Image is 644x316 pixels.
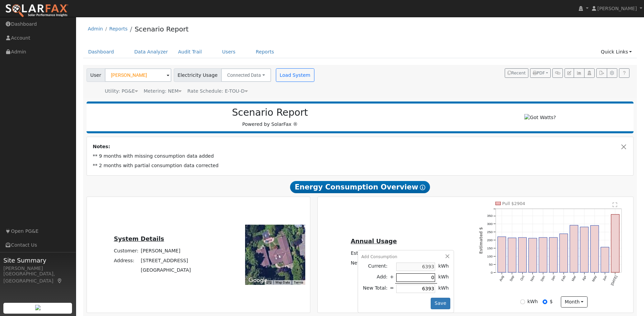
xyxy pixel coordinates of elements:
[5,4,69,18] img: SolarFax
[92,152,629,161] td: ** 9 months with missing consumption data added
[582,275,588,281] text: Apr
[520,299,525,304] input: kWh
[602,275,608,281] text: Jun
[489,263,493,266] text: 50
[561,275,567,281] text: Feb
[395,248,414,258] td: $2,904
[361,272,389,284] td: Add:
[571,275,577,282] text: Mar
[217,46,241,58] a: Users
[389,283,395,294] td: =
[530,275,535,282] text: Nov
[527,298,538,305] label: kWh
[502,201,525,206] text: Pull $2904
[570,225,578,273] rect: onclick=""
[140,256,192,265] td: [STREET_ADDRESS]
[529,238,537,272] rect: onclick=""
[613,202,618,207] text: 
[487,230,493,234] text: 250
[601,247,609,272] rect: onclick=""
[592,275,598,283] text: May
[487,238,493,242] text: 200
[350,258,395,268] td: Net Consumption:
[591,225,599,272] rect: onclick=""
[431,298,450,309] button: Save
[574,68,584,78] button: Multi-Series Graph
[105,68,171,82] input: Select a User
[508,238,516,272] rect: onclick=""
[351,238,397,245] u: Annual Usage
[560,234,568,272] rect: onclick=""
[620,143,627,150] button: Close
[3,270,72,285] div: [GEOGRAPHIC_DATA], [GEOGRAPHIC_DATA]
[580,227,589,273] rect: onclick=""
[498,237,506,273] rect: onclick=""
[437,272,450,284] td: kWh
[361,283,389,294] td: New Total:
[509,275,515,282] text: Sep
[607,68,617,78] button: Settings
[505,68,528,78] button: Recent
[88,26,103,31] a: Admin
[87,68,105,82] span: User
[3,256,72,265] span: Site Summary
[247,276,269,285] img: Google
[140,265,192,275] td: [GEOGRAPHIC_DATA]
[437,262,450,272] td: kWh
[129,46,173,58] a: Data Analyzer
[93,144,110,149] strong: Notes:
[619,68,629,78] a: Help Link
[596,46,637,58] a: Quick Links
[520,275,525,281] text: Oct
[540,275,546,282] text: Dec
[524,114,556,121] img: Got Watts?
[596,68,607,78] button: Export Interval Data
[83,46,119,58] a: Dashboard
[597,6,637,11] span: [PERSON_NAME]
[551,275,556,281] text: Jan
[437,283,450,294] td: kWh
[552,68,563,78] button: Generate Report Link
[533,71,545,75] span: PDF
[247,276,269,285] a: Open this area in Google Maps (opens a new window)
[612,214,620,272] rect: onclick=""
[251,46,279,58] a: Reports
[539,238,547,272] rect: onclick=""
[499,275,504,282] text: Aug
[57,278,63,284] a: Map
[543,299,547,304] input: $
[361,254,450,260] div: Add Consumption
[140,246,192,256] td: [PERSON_NAME]
[487,246,493,250] text: 150
[361,262,389,272] td: Current:
[491,271,493,274] text: 0
[565,68,574,78] button: Edit User
[389,272,395,284] td: +
[487,254,493,258] text: 100
[519,238,527,272] rect: onclick=""
[479,227,483,254] text: Estimated $
[276,280,290,285] button: Map Data
[584,68,595,78] button: Login As
[90,107,450,128] div: Powered by SolarFax ®
[294,280,303,284] a: Terms
[113,256,140,265] td: Address:
[276,68,314,82] button: Load System
[92,161,629,171] td: ** 2 months with partial consumption data corrected
[487,222,493,226] text: 300
[550,298,553,305] label: $
[350,248,395,258] td: Estimated Bill:
[290,181,430,193] span: Energy Consumption Overview
[549,238,557,272] rect: onclick=""
[3,265,72,272] div: [PERSON_NAME]
[611,275,618,286] text: [DATE]
[35,305,41,310] img: retrieve
[114,235,164,242] u: System Details
[109,26,127,31] a: Reports
[144,88,182,95] div: Metering: NEM
[187,88,247,94] span: Alias: None
[266,280,271,285] button: Keyboard shortcuts
[135,25,189,33] a: Scenario Report
[93,107,447,118] h2: Scenario Report
[561,296,588,308] button: month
